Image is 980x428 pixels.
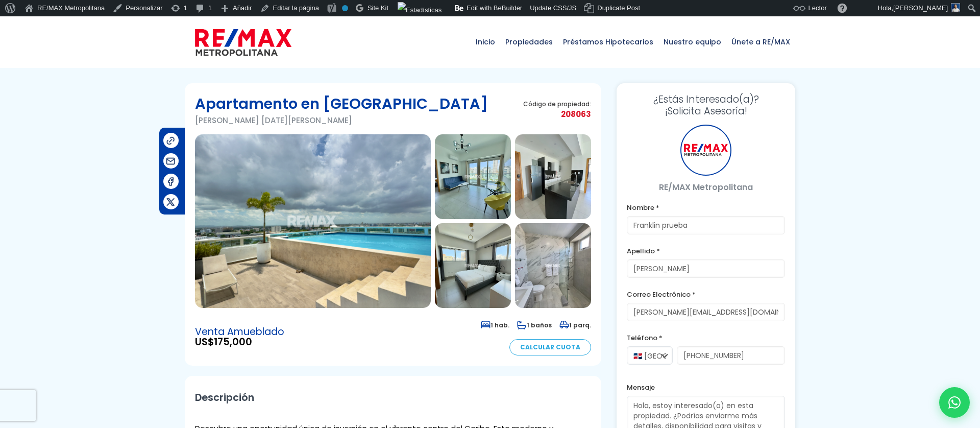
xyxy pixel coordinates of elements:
span: Site Kit [367,4,388,12]
h3: ¡Solicita Asesoría! [627,93,785,117]
p: RE/MAX Metropolitana [627,181,785,194]
input: 123-456-7890 [677,346,785,365]
img: Apartamento en Piantini [515,223,591,308]
a: Nuestro equipo [658,16,726,67]
span: 1 parq. [559,321,591,329]
label: Correo Electrónico * [627,288,785,301]
span: [PERSON_NAME] [893,4,948,12]
a: Únete a RE/MAX [726,16,795,67]
span: 208063 [523,108,591,121]
span: 1 baños [517,321,552,329]
img: Apartamento en Piantini [435,223,511,308]
label: Teléfono * [627,331,785,344]
h1: Apartamento en [GEOGRAPHIC_DATA] [195,93,488,114]
img: Visitas de 48 horas. Haz clic para ver más estadísticas del sitio. [398,2,442,18]
div: RE/MAX Metropolitana [680,125,731,176]
span: Únete a RE/MAX [726,27,795,57]
a: RE/MAX Metropolitana [195,16,291,67]
img: Apartamento en Piantini [195,134,431,308]
span: Código de propiedad: [523,100,591,108]
img: remax-metropolitana-logo [195,27,291,58]
span: 175,000 [214,335,252,349]
a: Propiedades [500,16,558,67]
label: Apellido * [627,245,785,257]
img: Compartir [165,197,176,207]
a: Préstamos Hipotecarios [558,16,658,67]
label: Nombre * [627,201,785,214]
span: ¿Estás Interesado(a)? [627,93,785,105]
div: No indexar [342,5,348,11]
img: Apartamento en Piantini [435,134,511,219]
a: Calcular Cuota [509,339,591,355]
span: Inicio [471,27,500,57]
img: Compartir [165,156,176,167]
span: 1 hab. [481,321,509,329]
a: Inicio [471,16,500,67]
img: Compartir [165,135,176,146]
span: US$ [195,337,284,347]
img: Apartamento en Piantini [515,134,591,219]
span: Propiedades [500,27,558,57]
span: Nuestro equipo [658,27,726,57]
h2: Descripción [195,386,591,409]
label: Mensaje [627,381,785,394]
img: Compartir [165,176,176,187]
span: Venta Amueblado [195,327,284,337]
span: Préstamos Hipotecarios [558,27,658,57]
p: [PERSON_NAME] [DATE][PERSON_NAME] [195,114,488,127]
